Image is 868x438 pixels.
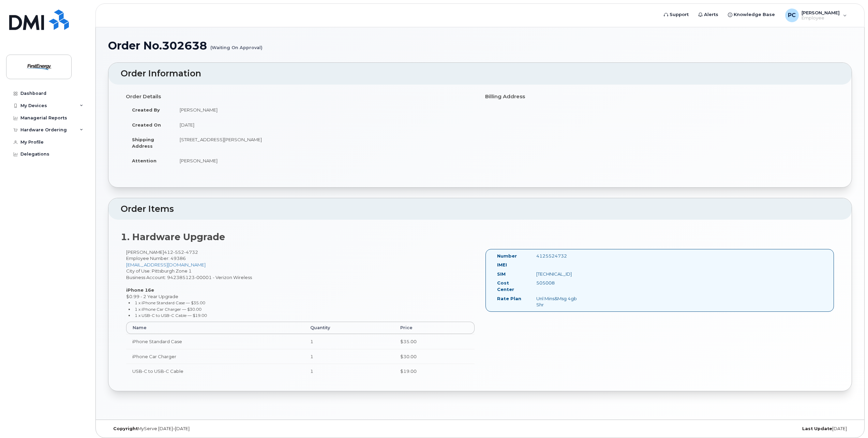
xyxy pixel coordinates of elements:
[304,349,394,364] td: 1
[126,262,206,267] a: [EMAIL_ADDRESS][DOMAIN_NAME]
[121,69,839,78] h2: Order Information
[135,307,201,312] small: 1 x iPhone Car Charger — $30.00
[531,253,586,259] div: 4125524732
[126,322,304,334] th: Name
[126,364,304,379] td: USB-C to USB-C Cable
[132,107,160,113] strong: Created By
[394,334,475,349] td: $35.00
[497,262,507,268] label: IMEI
[497,280,526,292] label: Cost Center
[108,426,356,432] div: MyServe [DATE]–[DATE]
[135,300,205,305] small: 1 x iPhone Standard Case — $35.00
[394,349,475,364] td: $30.00
[174,132,475,153] td: [STREET_ADDRESS][PERSON_NAME]
[304,322,394,334] th: Quantity
[121,249,480,385] div: [PERSON_NAME] City of Use: Pittsburgh Zone 1 Business Account: 942385123-00001 - Verizon Wireless...
[174,117,475,132] td: [DATE]
[485,94,834,100] h4: Billing Address
[164,249,198,255] span: 412
[121,204,839,214] h2: Order Items
[604,426,852,432] div: [DATE]
[304,334,394,349] td: 1
[184,249,198,255] span: 4732
[497,271,506,277] label: SIM
[135,313,207,318] small: 1 x USB-C to USB-C Cable — $19.00
[304,364,394,379] td: 1
[531,280,586,286] div: 505008
[126,94,475,100] h4: Order Details
[394,322,475,334] th: Price
[126,287,154,293] strong: iPhone 16e
[126,334,304,349] td: iPhone Standard Case
[531,295,586,308] div: Unl Mins&Msg 4gb Shr
[126,255,186,261] span: Employee Number: 49386
[113,426,138,431] strong: Copyright
[108,40,852,52] h1: Order No.302638
[126,349,304,364] td: iPhone Car Charger
[394,364,475,379] td: $19.00
[174,102,475,117] td: [PERSON_NAME]
[121,231,225,243] strong: 1. Hardware Upgrade
[132,158,156,163] strong: Attention
[531,271,586,277] div: [TECHNICAL_ID]
[173,249,184,255] span: 552
[497,253,517,259] label: Number
[210,40,263,50] small: (Waiting On Approval)
[802,426,832,431] strong: Last Update
[174,153,475,168] td: [PERSON_NAME]
[132,137,154,149] strong: Shipping Address
[132,122,161,128] strong: Created On
[497,295,521,302] label: Rate Plan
